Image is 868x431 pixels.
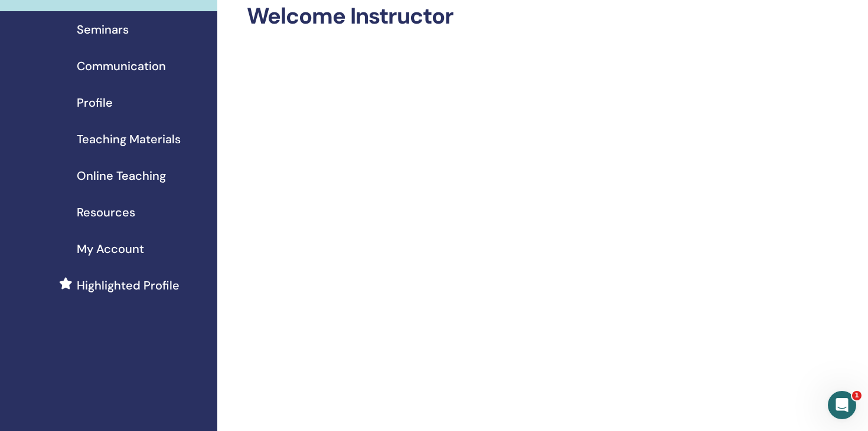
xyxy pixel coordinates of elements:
span: 1 [852,391,862,400]
span: Online Teaching [77,167,166,185]
span: Highlighted Profile [77,277,180,294]
span: Profile [77,94,113,111]
iframe: Intercom live chat [828,391,856,419]
span: My Account [77,240,144,258]
span: Teaching Materials [77,130,181,148]
span: Communication [77,57,166,75]
h2: Welcome Instructor [247,3,762,30]
span: Resources [77,203,135,221]
span: Seminars [77,21,129,38]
